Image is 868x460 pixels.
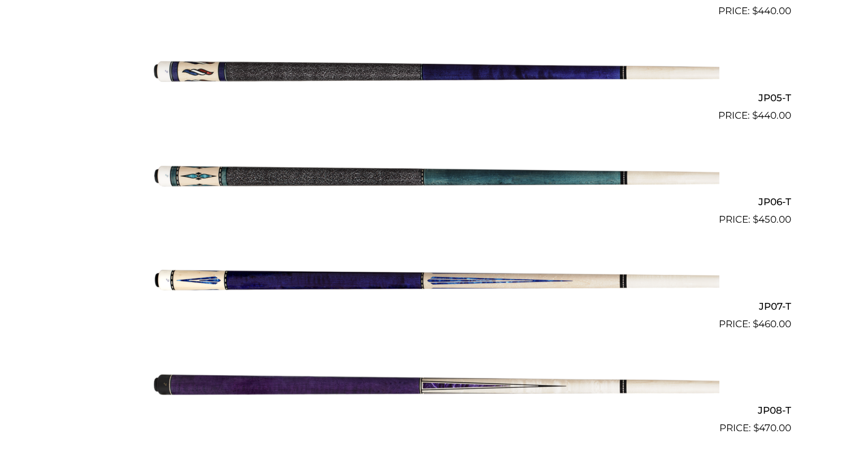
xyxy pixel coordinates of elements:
[77,232,791,331] a: JP07-T $460.00
[753,318,758,329] span: $
[753,422,759,433] span: $
[753,422,791,433] bdi: 470.00
[149,232,719,327] img: JP07-T
[77,23,791,123] a: JP05-T $440.00
[753,318,791,329] bdi: 460.00
[77,400,791,421] h2: JP08-T
[752,5,791,16] bdi: 440.00
[149,336,719,431] img: JP08-T
[77,87,791,108] h2: JP05-T
[752,5,758,16] span: $
[77,128,791,227] a: JP06-T $450.00
[752,110,758,121] span: $
[77,296,791,316] h2: JP07-T
[752,110,791,121] bdi: 440.00
[149,23,719,118] img: JP05-T
[77,192,791,212] h2: JP06-T
[77,336,791,436] a: JP08-T $470.00
[149,128,719,223] img: JP06-T
[753,214,758,225] span: $
[753,214,791,225] bdi: 450.00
